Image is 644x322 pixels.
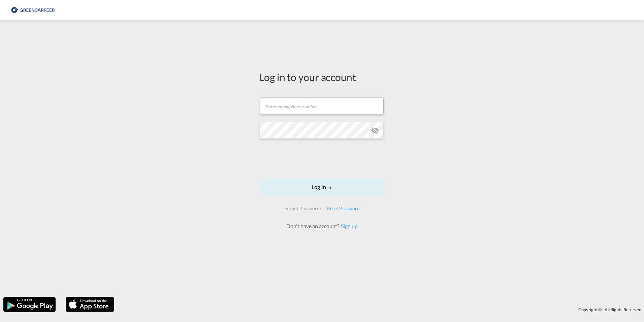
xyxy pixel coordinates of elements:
img: apple.png [65,296,115,313]
div: Forgot Password? [282,203,324,215]
img: 8cf206808afe11efa76fcd1e3d746489.png [10,3,56,18]
iframe: reCAPTCHA [271,145,373,172]
div: Don't have an account? [279,222,365,230]
md-icon: icon-eye-off [371,126,379,134]
button: LOGIN [259,179,385,195]
a: Sign up [339,223,357,229]
div: Reset Password [324,203,362,215]
div: Log in to your account [259,70,385,84]
div: Copyright © . All Rights Reserved [118,304,644,315]
input: Enter email/phone number [260,98,384,114]
img: google.png [3,296,56,313]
